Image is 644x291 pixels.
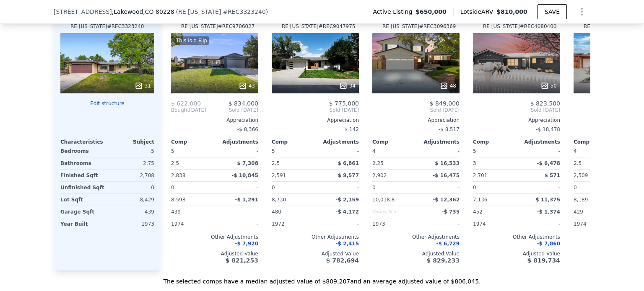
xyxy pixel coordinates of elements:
[272,117,359,124] div: Appreciation
[229,100,258,107] span: $ 834,000
[272,157,314,169] div: 2.5
[171,157,213,169] div: 2.5
[473,139,517,145] div: Comp
[418,218,460,230] div: -
[60,157,106,169] div: Bathrooms
[272,209,281,215] span: 480
[54,8,112,16] span: [STREET_ADDRESS]
[109,145,154,157] div: 5
[171,100,201,107] span: $ 622,000
[216,145,258,157] div: -
[235,241,258,247] span: -$ 7,920
[231,173,258,178] span: -$ 10,845
[440,82,456,90] div: 48
[372,117,460,124] div: Appreciation
[372,148,376,154] span: 4
[544,173,560,178] span: $ 571
[473,107,560,113] span: Sold [DATE]
[216,206,258,218] div: -
[373,8,415,16] span: Active Listing
[535,197,560,203] span: $ 11,375
[272,234,359,240] div: Other Adjustments
[272,107,359,113] span: Sold [DATE]
[107,139,154,145] div: Subject
[329,100,359,107] span: $ 775,000
[109,194,154,206] div: 8,429
[473,209,483,215] span: 452
[272,185,275,191] span: 0
[418,182,460,193] div: -
[473,250,560,257] div: Adjusted Value
[216,182,258,193] div: -
[171,185,174,191] span: 0
[60,218,106,230] div: Year Built
[518,145,560,157] div: -
[427,257,460,264] span: $ 829,233
[574,218,615,230] div: 1974
[574,197,588,203] span: 8,189
[372,218,414,230] div: 1973
[171,173,185,178] span: 2,838
[416,139,460,145] div: Adjustments
[326,257,359,264] span: $ 782,694
[109,182,154,193] div: 0
[171,139,215,145] div: Comp
[372,197,395,203] span: 10,018.8
[345,126,359,132] span: $ 142
[473,197,487,203] span: 7,136
[372,157,414,169] div: 2.25
[473,148,476,154] span: 5
[60,139,107,145] div: Characteristics
[518,218,560,230] div: -
[517,139,560,145] div: Adjustments
[430,100,460,107] span: $ 849,000
[109,206,154,218] div: 439
[317,218,359,230] div: -
[538,4,567,19] button: SAVE
[372,234,460,240] div: Other Adjustments
[473,157,515,169] div: 3
[436,241,460,247] span: -$ 6,729
[574,3,590,20] button: Show Options
[518,182,560,193] div: -
[215,139,258,145] div: Adjustments
[483,23,557,30] div: RE [US_STATE] # REC4080400
[473,185,476,191] span: 0
[536,126,560,132] span: -$ 18,478
[109,218,154,230] div: 1973
[435,160,460,166] span: $ 16,533
[109,170,154,181] div: 2,708
[433,173,460,178] span: -$ 16,475
[143,8,174,15] span: , CO 80228
[216,218,258,230] div: -
[336,197,359,203] span: -$ 2,159
[171,197,185,203] span: 8,598
[574,139,617,145] div: Comp
[60,100,154,107] button: Edit structure
[237,126,258,132] span: -$ 8,366
[206,107,258,113] span: Sold [DATE]
[418,145,460,157] div: -
[315,139,359,145] div: Adjustments
[171,218,213,230] div: 1974
[178,8,221,15] span: RE [US_STATE]
[109,157,154,169] div: 2.75
[317,145,359,157] div: -
[60,145,106,157] div: Bedrooms
[496,8,527,15] span: $810,000
[171,107,206,113] div: [DATE]
[226,257,258,264] span: $ 821,253
[372,185,376,191] span: 0
[338,173,359,178] span: $ 9,577
[112,8,174,16] span: , Lakewood
[176,8,268,16] div: ( )
[70,23,144,30] div: RE [US_STATE] # REC3323240
[473,218,515,230] div: 1974
[272,173,286,178] span: 2,591
[317,182,359,193] div: -
[60,194,106,206] div: Lot Sqft
[473,173,487,178] span: 2,701
[574,209,583,215] span: 429
[473,117,560,124] div: Appreciation
[237,160,258,166] span: $ 7,308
